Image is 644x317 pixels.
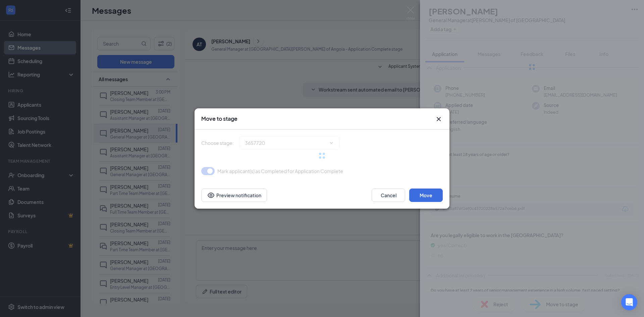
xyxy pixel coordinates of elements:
svg: Eye [207,191,215,199]
svg: Cross [435,115,443,123]
button: Close [435,115,443,123]
button: Preview notificationEye [201,189,267,202]
div: Open Intercom Messenger [621,294,637,310]
button: Move [409,189,443,202]
button: Cancel [372,189,405,202]
h3: Move to stage [201,115,237,122]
